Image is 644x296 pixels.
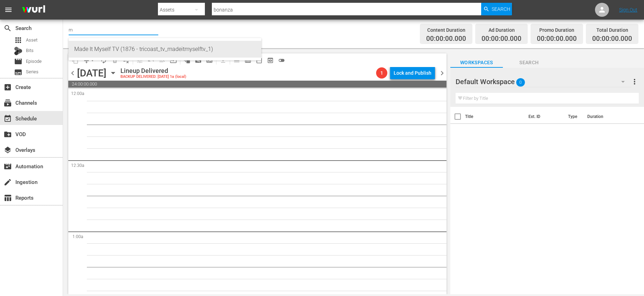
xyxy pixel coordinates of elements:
div: Promo Duration [537,25,577,35]
span: Search [503,58,555,67]
span: Asset [14,36,22,44]
span: Episode [14,57,22,66]
div: Bits [14,47,22,55]
span: toggle_off [278,57,285,64]
button: Lock and Publish [390,67,435,79]
span: Reports [4,194,12,202]
span: Create [4,83,12,91]
span: Search [492,3,510,15]
span: Bits [26,47,34,54]
span: Episode [26,58,42,65]
a: Sign Out [619,7,637,13]
span: preview_outlined [267,57,274,64]
span: 1 [376,70,387,76]
button: more_vert [630,73,639,90]
th: Duration [583,107,625,126]
div: Made It Myself TV (1876 - tricoast_tv_madeitmyselftv_1) [74,41,256,58]
span: 0 [516,75,525,90]
span: Series [26,68,39,75]
div: Default Workspace [456,72,631,91]
span: Series [14,68,22,76]
span: VOD [4,130,12,139]
div: Lock and Publish [394,67,431,79]
span: View Backup [265,55,276,66]
span: 00:00:00.000 [537,35,577,43]
span: 00:00:00.000 [592,35,632,43]
span: chevron_left [68,69,77,77]
div: Ad Duration [482,25,521,35]
span: Schedule [4,114,12,123]
div: [DATE] [77,67,106,79]
button: Search [481,3,512,15]
span: chevron_right [438,69,446,77]
img: ans4CAIJ8jUAAAAAAAAAAAAAAAAAAAAAAAAgQb4GAAAAAAAAAAAAAAAAAAAAAAAAJMjXAAAAAAAAAAAAAAAAAAAAAAAAgAT5G... [17,2,50,18]
span: Search [4,24,12,32]
span: Overlays [4,146,12,154]
span: 00:00:00.000 [426,35,466,43]
div: Total Duration [592,25,632,35]
th: Title [465,107,524,126]
span: Channels [4,99,12,107]
span: 24 hours Lineup View is OFF [276,55,287,66]
span: more_vert [630,77,639,86]
div: BACKUP DELIVERED: [DATE] 1a (local) [120,75,186,79]
div: Content Duration [426,25,466,35]
span: Automation [4,162,12,171]
th: Type [564,107,583,126]
th: Ext. ID [524,107,564,126]
div: Lineup Delivered [120,67,186,75]
span: Ingestion [4,178,12,186]
span: 00:00:00.000 [482,35,521,43]
span: menu [4,6,13,14]
span: 24:00:00.000 [68,81,446,88]
span: Asset [26,37,37,44]
span: Workspaces [450,58,503,67]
